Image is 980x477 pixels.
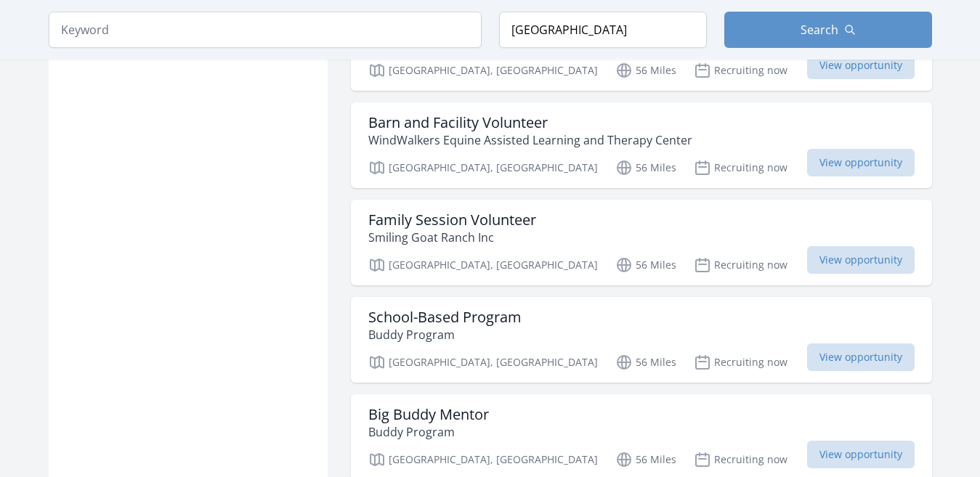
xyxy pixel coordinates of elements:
[368,62,598,79] p: [GEOGRAPHIC_DATA], [GEOGRAPHIC_DATA]
[351,297,932,383] a: School-Based Program Buddy Program [GEOGRAPHIC_DATA], [GEOGRAPHIC_DATA] 56 Miles Recruiting now V...
[368,354,598,371] p: [GEOGRAPHIC_DATA], [GEOGRAPHIC_DATA]
[368,114,692,131] h3: Barn and Facility Volunteer
[368,451,598,468] p: [GEOGRAPHIC_DATA], [GEOGRAPHIC_DATA]
[694,354,787,371] p: Recruiting now
[351,200,932,285] a: Family Session Volunteer Smiling Goat Ranch Inc [GEOGRAPHIC_DATA], [GEOGRAPHIC_DATA] 56 Miles Rec...
[615,159,676,176] p: 56 Miles
[368,131,692,149] p: WindWalkers Equine Assisted Learning and Therapy Center
[368,211,536,229] h3: Family Session Volunteer
[368,256,598,274] p: [GEOGRAPHIC_DATA], [GEOGRAPHIC_DATA]
[694,256,787,274] p: Recruiting now
[724,12,932,48] button: Search
[807,149,915,176] span: View opportunity
[368,229,536,246] p: Smiling Goat Ranch Inc
[694,159,787,176] p: Recruiting now
[694,62,787,79] p: Recruiting now
[368,423,489,441] p: Buddy Program
[368,159,598,176] p: [GEOGRAPHIC_DATA], [GEOGRAPHIC_DATA]
[694,451,787,468] p: Recruiting now
[351,102,932,188] a: Barn and Facility Volunteer WindWalkers Equine Assisted Learning and Therapy Center [GEOGRAPHIC_D...
[615,354,676,371] p: 56 Miles
[807,246,915,274] span: View opportunity
[801,21,838,38] span: Search
[807,52,915,79] span: View opportunity
[49,12,482,48] input: Keyword
[368,406,489,423] h3: Big Buddy Mentor
[615,256,676,274] p: 56 Miles
[499,12,707,48] input: Location
[368,326,522,343] p: Buddy Program
[807,441,915,468] span: View opportunity
[807,343,915,371] span: View opportunity
[615,451,676,468] p: 56 Miles
[615,62,676,79] p: 56 Miles
[368,309,522,326] h3: School-Based Program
